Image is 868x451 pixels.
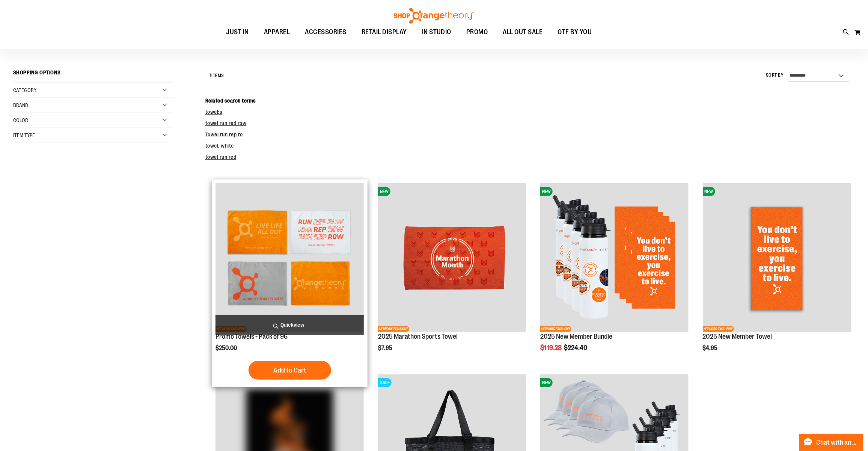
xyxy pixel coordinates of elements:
a: 2025 New Member Towel [703,333,772,340]
label: Sort By [766,72,784,78]
a: 2025 New Member BundleNEWNETWORK EXCLUSIVE [540,183,689,333]
span: NETWORK EXCLUSIVE [540,326,571,332]
span: Add to Cart [273,366,306,374]
a: Towel run rep ro [205,131,243,137]
span: 7 [209,73,212,78]
span: Item Type [13,132,35,138]
img: Shop Orangetheory [393,8,475,24]
dt: Related search terms [205,97,855,104]
span: $119.28 [540,344,563,351]
span: Category [13,87,36,93]
a: Quickview [215,315,364,335]
a: 2025 New Member Bundle [540,333,612,340]
span: PROMO [466,24,488,41]
span: NETWORK EXCLUSIVE [703,326,734,332]
span: ACCESSORIES [305,24,347,41]
img: 2025 New Member Bundle [540,183,689,332]
a: Promo Towels - Pack of 96NETWORK EXCLUSIVE [215,183,364,333]
span: Brand [13,102,28,108]
strong: Shopping Options [13,66,172,83]
span: $224.40 [564,344,589,351]
span: $4.95 [703,345,719,351]
img: OTF 2025 New Member Towel [703,183,851,332]
h2: Items [209,70,224,81]
a: towel, white [205,143,234,149]
span: Color [13,117,28,123]
a: 2025 Marathon Sports TowelNEWNETWORK EXCLUSIVE [378,183,526,333]
button: Add to Cart [249,361,331,380]
div: product [536,179,692,371]
span: IN STUDIO [422,24,452,41]
a: OTF 2025 New Member TowelNEWNETWORK EXCLUSIVE [703,183,851,333]
span: $7.95 [378,345,393,351]
span: OTF BY YOU [558,24,592,41]
span: Chat with an Expert [817,439,859,446]
button: Chat with an Expert [799,434,864,451]
div: product [374,179,530,371]
a: Promo Towels - Pack of 96 [215,333,288,340]
span: NEW [378,187,390,196]
span: ALL OUT SALE [503,24,543,41]
img: 2025 Marathon Sports Towel [378,183,526,332]
a: towel;s [205,109,223,115]
span: SALE [378,378,392,387]
div: product [699,179,855,371]
a: towel run red [205,154,237,160]
span: NEW [540,187,553,196]
span: $250.00 [215,345,238,351]
a: towel run red row [205,120,247,126]
span: JUST IN [226,24,249,41]
a: 2025 Marathon Sports Towel [378,333,458,340]
img: Promo Towels - Pack of 96 [215,183,364,332]
span: NETWORK EXCLUSIVE [378,326,409,332]
span: NEW [703,187,715,196]
div: product [212,179,368,387]
span: RETAIL DISPLAY [362,24,407,41]
span: NEW [540,378,553,387]
span: APPAREL [264,24,290,41]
